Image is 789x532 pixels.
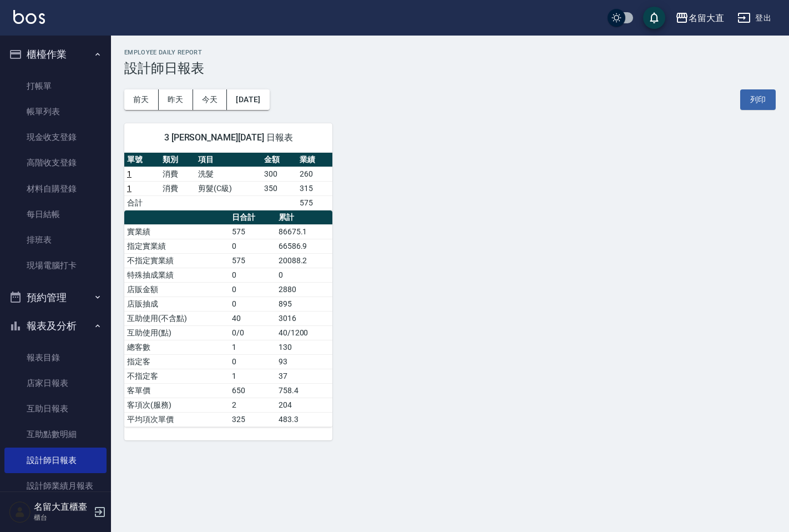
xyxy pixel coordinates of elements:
[13,10,45,24] img: Logo
[124,398,229,412] td: 客項次(服務)
[733,8,776,28] button: 登出
[4,345,107,370] a: 報表目錄
[124,282,229,297] td: 店販金額
[9,501,31,523] img: Person
[276,282,333,297] td: 2880
[124,61,776,76] h3: 設計師日報表
[261,181,297,195] td: 350
[124,224,229,239] td: 實業績
[34,513,90,523] p: 櫃台
[276,325,333,340] td: 40/1200
[229,325,276,340] td: 0/0
[276,398,333,412] td: 204
[4,253,107,278] a: 現場電腦打卡
[276,369,333,383] td: 37
[297,153,332,167] th: 業績
[276,340,333,354] td: 130
[229,354,276,369] td: 0
[4,421,107,447] a: 互助點數明細
[643,7,665,29] button: save
[689,11,724,25] div: 名留大直
[4,473,107,499] a: 設計師業績月報表
[124,354,229,369] td: 指定客
[124,311,229,325] td: 互助使用(不含點)
[4,227,107,253] a: 排班表
[229,383,276,398] td: 650
[124,383,229,398] td: 客單價
[124,195,160,210] td: 合計
[229,297,276,311] td: 0
[229,239,276,253] td: 0
[4,448,107,473] a: 設計師日報表
[297,195,332,210] td: 575
[276,297,333,311] td: 895
[195,153,261,167] th: 項目
[276,383,333,398] td: 758.4
[193,89,227,110] button: 今天
[195,181,261,195] td: 剪髮(C級)
[124,153,332,210] table: a dense table
[34,501,90,513] h5: 名留大直櫃臺
[261,167,297,181] td: 300
[138,132,319,143] span: 3 [PERSON_NAME][DATE] 日報表
[124,340,229,354] td: 總客數
[229,268,276,282] td: 0
[124,325,229,340] td: 互助使用(點)
[229,311,276,325] td: 40
[124,153,160,167] th: 單號
[127,169,131,178] a: 1
[124,412,229,426] td: 平均項次單價
[4,396,107,421] a: 互助日報表
[229,282,276,297] td: 0
[297,167,332,181] td: 260
[4,73,107,99] a: 打帳單
[124,297,229,311] td: 店販抽成
[229,210,276,225] th: 日合計
[229,412,276,426] td: 325
[276,311,333,325] td: 3016
[276,239,333,253] td: 66586.9
[4,40,107,69] button: 櫃檯作業
[297,181,332,195] td: 315
[124,253,229,268] td: 不指定實業績
[160,167,195,181] td: 消費
[4,283,107,312] button: 預約管理
[276,224,333,239] td: 86675.1
[124,268,229,282] td: 特殊抽成業績
[4,150,107,175] a: 高階收支登錄
[124,369,229,383] td: 不指定客
[124,239,229,253] td: 指定實業績
[4,176,107,202] a: 材料自購登錄
[160,181,195,195] td: 消費
[276,268,333,282] td: 0
[127,184,131,193] a: 1
[229,224,276,239] td: 575
[4,202,107,227] a: 每日結帳
[229,340,276,354] td: 1
[740,89,776,110] button: 列印
[195,167,261,181] td: 洗髮
[227,89,269,110] button: [DATE]
[124,210,332,427] table: a dense table
[124,89,159,110] button: 前天
[229,253,276,268] td: 575
[276,253,333,268] td: 20088.2
[4,312,107,340] button: 報表及分析
[4,370,107,396] a: 店家日報表
[4,99,107,124] a: 帳單列表
[261,153,297,167] th: 金額
[124,49,776,56] h2: Employee Daily Report
[671,7,729,29] button: 名留大直
[276,354,333,369] td: 93
[4,124,107,150] a: 現金收支登錄
[276,412,333,426] td: 483.3
[160,153,195,167] th: 類別
[229,398,276,412] td: 2
[229,369,276,383] td: 1
[159,89,193,110] button: 昨天
[276,210,333,225] th: 累計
